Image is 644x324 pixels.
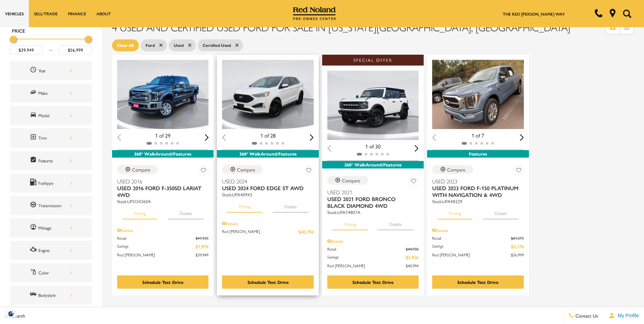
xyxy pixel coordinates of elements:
img: 2016 Ford F-350SD Lariat 1 [117,60,209,129]
div: Stock : UPD24360A [117,198,208,204]
span: Red [PERSON_NAME] [222,228,298,235]
div: Compare [237,166,255,173]
span: Used 2021 Ford Bronco Black Diamond 4WD [327,196,413,209]
div: 1 / 2 [432,60,525,129]
div: Model [38,112,72,119]
div: BodystyleBodystyle [10,286,92,305]
a: Used 2016Used 2016 Ford F-350SD Lariat 4WD [117,178,208,198]
span: Savings [117,243,196,250]
button: pricing tab [122,204,158,219]
div: TransmissionTransmission [10,196,92,215]
span: $56,999 [511,252,524,258]
a: Used 2021Used 2021 Ford Bronco Black Diamond 4WD [327,189,419,209]
a: Red Noland Pre-Owned [293,9,336,16]
span: Certified Used [203,41,231,50]
del: $41,925 [196,235,208,241]
div: 1 / 2 [222,60,314,129]
button: details tab [378,215,413,230]
img: 2021 Ford Bronco Black Diamond 1 [327,71,420,140]
div: Pricing Details - Used 2023 Ford F-150 Platinum With Navigation & 4WD [432,227,523,233]
div: Next slide [310,134,314,141]
button: details tab [483,204,519,219]
div: MakeMake [10,84,92,103]
div: 1 / 2 [117,60,209,129]
span: Used 2023 [432,178,518,185]
a: Savings $4,276 [432,243,523,250]
div: Next slide [415,145,419,151]
span: Used 2024 [222,178,308,185]
div: 360° WalkAround/Features [217,150,318,158]
button: pricing tab [437,204,473,219]
div: Maximum Price [85,36,92,43]
div: Year [38,67,72,74]
div: Stock : UPA48229 [432,198,523,204]
img: 2024 Ford Edge ST 1 [222,60,314,129]
div: FueltypeFueltype [10,174,92,193]
a: Used 2023Used 2023 Ford F-150 Platinum With Navigation & 4WD [432,178,523,198]
span: Red [PERSON_NAME] [117,252,196,258]
div: Make [38,89,72,97]
div: Stock : UPA40943 [222,192,313,198]
section: Click to Open Cookie Consent Modal [3,310,19,317]
h5: Price [12,28,90,34]
span: Contact Us [574,312,598,319]
div: Mileage [38,224,72,232]
a: Red [PERSON_NAME] $39,949 [117,252,208,258]
span: My Profile [615,313,639,318]
div: Minimum Price [10,36,17,43]
span: Fueltype [30,179,38,187]
span: Trim [30,133,38,142]
div: 360° WalkAround/Features [322,161,424,168]
span: Bodystyle [30,291,38,300]
div: ModelModel [10,106,92,125]
span: Savings [327,254,406,261]
div: Bodystyle [38,291,72,299]
div: 360° WalkAround/Features [112,150,214,158]
div: Color [38,269,72,276]
div: Schedule Test Drive [142,279,183,285]
span: Used 2023 Ford F-150 Platinum With Navigation & 4WD [432,185,518,198]
div: Compare [132,166,150,173]
span: Year [30,66,38,75]
span: Retail [327,246,406,252]
div: Schedule Test Drive - Used 2021 Ford Bronco Black Diamond 4WD [327,275,419,289]
span: Retail [432,235,511,241]
div: Special Offer [322,55,424,66]
div: Stock : UPA74807A [327,209,419,215]
div: FeaturesFeatures [10,151,92,170]
button: pricing tab [227,198,262,213]
span: $39,949 [196,252,208,258]
div: Pricing Details - Used 2016 Ford F-350SD Lariat 4WD [117,227,208,233]
span: Features [30,156,38,165]
span: Mileage [30,223,38,232]
button: Open the search field [620,0,634,27]
a: The Red [PERSON_NAME] Way [503,11,565,17]
span: Used [174,41,184,50]
img: 2023 Ford F-150 Platinum 1 [432,60,525,129]
button: Compare Vehicle [222,165,263,174]
span: $4,276 [511,243,524,250]
a: Used 2024Used 2024 Ford Edge ST AWD [222,178,313,192]
button: details tab [273,198,309,213]
span: Used 2016 [117,178,203,185]
span: Transmission [30,201,38,210]
div: Schedule Test Drive - Used 2016 Ford F-350SD Lariat 4WD [117,275,208,289]
span: Clear All [117,41,134,50]
div: Pricing Details - Used 2021 Ford Bronco Black Diamond 4WD [327,238,419,244]
a: Savings $1,976 [117,243,208,250]
button: Save Vehicle [408,176,419,188]
input: Maximum [59,46,92,54]
div: EngineEngine [10,241,92,260]
div: 1 of 28 [222,132,313,139]
del: $61,275 [511,235,524,241]
button: details tab [168,204,204,219]
div: 1 of 7 [432,132,523,139]
span: Used 2021 [327,189,413,196]
button: Compare Vehicle [432,165,473,174]
div: Next slide [520,134,524,141]
div: 1 of 29 [117,132,208,139]
a: Retail $44,950 [327,246,419,252]
button: Open user profile menu [603,307,644,324]
a: Savings $3,956 [327,254,419,261]
button: Save Vehicle [198,165,208,178]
